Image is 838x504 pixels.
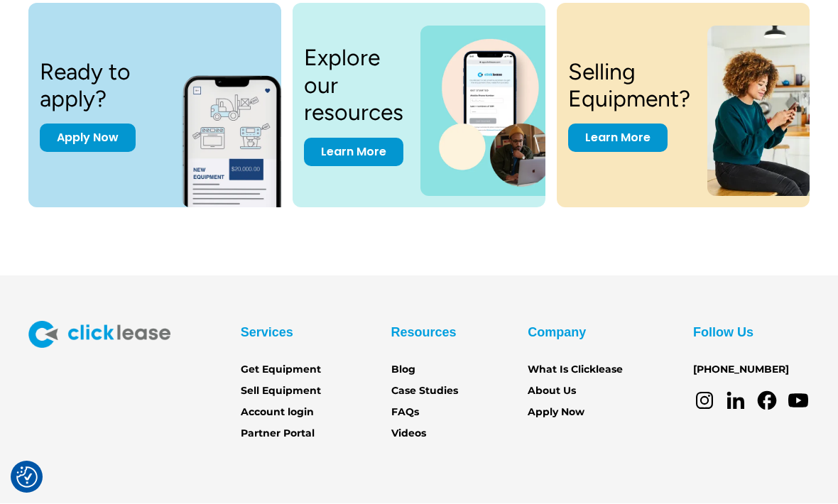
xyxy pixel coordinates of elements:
[28,322,170,349] img: Clicklease logo
[241,405,314,421] a: Account login
[241,384,321,400] a: Sell Equipment
[16,467,38,488] img: Revisit consent button
[528,363,623,378] a: What Is Clicklease
[528,384,576,400] a: About Us
[241,363,321,378] a: Get Equipment
[241,322,293,344] div: Services
[391,384,458,400] a: Case Studies
[391,363,415,378] a: Blog
[182,60,307,208] img: New equipment quote on the screen of a smart phone
[420,26,559,197] img: a photo of a man on a laptop and a cell phone
[304,138,403,167] a: Learn More
[16,467,38,488] button: Consent Preferences
[568,59,690,114] h3: Selling Equipment?
[40,124,136,153] a: Apply Now
[693,322,753,344] div: Follow Us
[241,427,315,442] a: Partner Portal
[40,59,170,114] h3: Ready to apply?
[693,363,789,378] a: [PHONE_NUMBER]
[568,124,668,153] a: Learn More
[391,322,457,344] div: Resources
[391,427,426,442] a: Videos
[528,322,586,344] div: Company
[528,405,584,421] a: Apply Now
[391,405,419,421] a: FAQs
[304,45,403,126] h3: Explore our resources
